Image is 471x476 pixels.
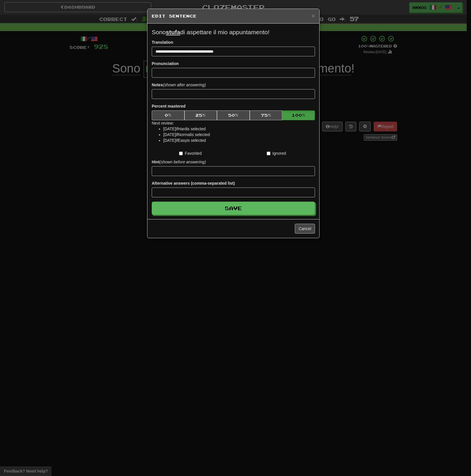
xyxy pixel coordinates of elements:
[152,110,184,120] button: 0%
[184,110,217,120] button: 25%
[152,39,173,45] label: Translation
[163,132,315,137] li: [DATE] if Normal is selected
[152,159,206,165] label: Hint
[152,61,179,66] label: Pronunciation
[152,202,315,215] button: Save
[217,110,250,120] button: 50%
[163,83,206,87] em: (shown after answering)
[295,224,315,234] button: Cancel
[282,110,315,120] button: 100%
[152,103,186,109] label: Percent mastered
[152,180,235,186] label: Alternative answers (comma-separated list)
[152,110,315,120] div: Percent mastered
[312,12,315,19] span: ×
[267,152,270,155] input: Ignored
[152,120,315,143] div: Next review:
[152,82,206,88] label: Notes
[152,28,315,37] p: Sono di aspettare il mio appuntamento!
[179,152,183,155] input: Favorited
[163,137,315,143] li: [DATE] if Easy is selected
[250,110,282,120] button: 75%
[163,126,315,132] li: [DATE] if Hard is selected
[159,160,206,164] em: (shown before answering)
[166,29,180,35] u: stufa
[312,13,315,19] button: Close
[179,150,201,156] label: Favorited
[152,13,315,19] h5: Edit Sentence
[267,150,286,156] label: Ignored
